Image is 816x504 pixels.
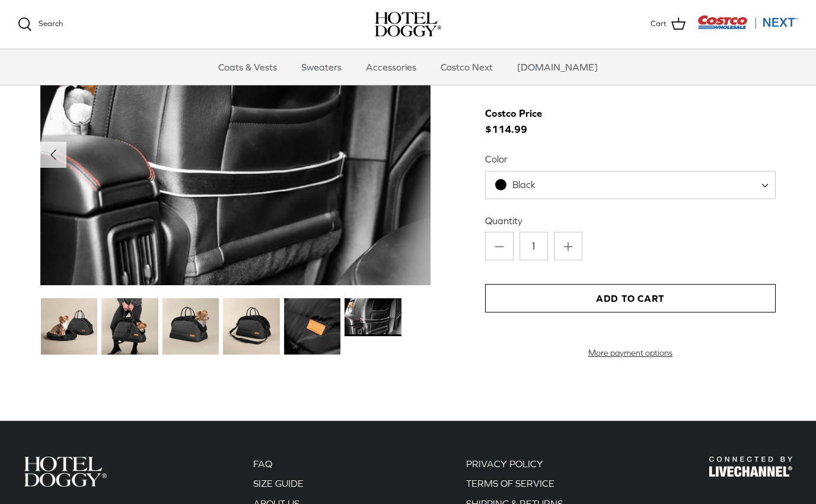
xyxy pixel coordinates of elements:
[486,178,559,191] span: Black
[485,284,776,312] button: Add to Cart
[485,152,776,165] label: Color
[485,106,542,122] div: Costco Price
[485,214,776,227] label: Quantity
[253,458,272,469] a: FAQ
[697,15,798,30] img: Costco Next
[430,49,503,85] a: Costco Next
[485,106,554,138] span: $114.99
[291,49,352,85] a: Sweaters
[208,49,288,85] a: Coats & Vests
[375,12,441,37] a: hoteldoggy.com hoteldoggycom
[39,19,63,28] span: Search
[485,25,776,92] h1: Hotel Doggy Deluxe Car Seat & Carrier
[24,457,107,487] img: Hotel Doggy Costco Next
[466,458,543,469] a: PRIVACY POLICY
[506,49,608,85] a: [DOMAIN_NAME]
[709,457,792,477] img: Hotel Doggy Costco Next
[651,17,686,32] a: Cart
[466,478,554,489] a: TERMS OF SERVICE
[651,18,667,30] span: Cart
[485,348,776,358] a: More payment options
[519,232,548,260] input: Quantity
[512,179,535,190] span: Black
[40,142,66,168] button: Previous
[18,17,63,31] a: Search
[375,12,441,37] img: hoteldoggycom
[253,478,304,489] a: SIZE GUIDE
[697,23,798,31] a: Visit Costco Next
[355,49,427,85] a: Accessories
[485,171,776,199] span: Black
